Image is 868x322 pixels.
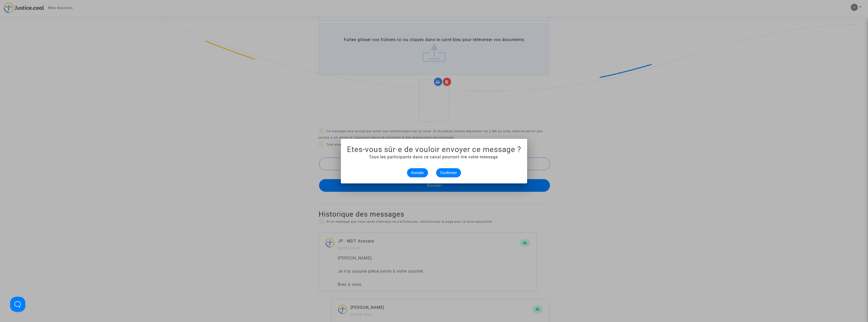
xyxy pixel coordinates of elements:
[407,168,428,177] button: Annuler
[369,155,499,159] span: Tous les participants dans ce canal pourront lire votre message.
[440,171,457,175] span: Confirmer
[436,168,461,177] button: Confirmer
[411,171,424,175] span: Annuler
[10,297,25,312] iframe: Help Scout Beacon - Open
[347,145,521,154] h1: Etes-vous sûr·e de vouloir envoyer ce message ?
